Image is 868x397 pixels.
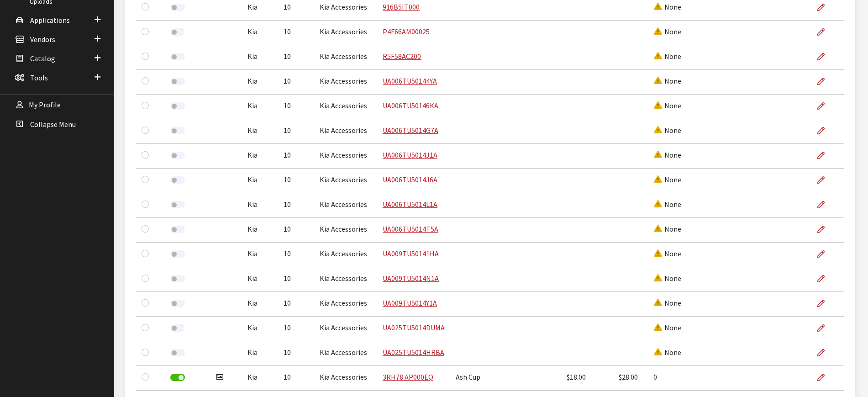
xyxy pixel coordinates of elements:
[170,300,185,307] label: Activate Part
[314,243,377,267] td: Kia Accessories
[242,21,278,45] td: Kia
[30,35,55,44] span: Vendors
[30,54,55,63] span: Catalog
[242,218,278,243] td: Kia
[314,218,377,243] td: Kia Accessories
[383,52,421,61] a: R5F58AC200
[170,28,185,36] label: Activate Part
[170,374,185,381] label: Deactivate Part
[653,76,681,85] span: None
[278,95,314,119] td: 10
[653,298,681,307] span: None
[383,249,439,258] a: UA009TU50141HA
[314,292,377,317] td: Kia Accessories
[242,169,278,193] td: Kia
[242,317,278,341] td: Kia
[383,224,438,233] a: UA006TU5014T5A
[170,349,185,356] label: Activate Part
[653,101,681,110] span: None
[314,317,377,341] td: Kia Accessories
[817,193,832,216] a: Edit Part
[170,127,185,134] label: Activate Part
[450,366,508,391] td: Ash Cup
[278,317,314,341] td: 10
[613,366,648,391] td: $28.00
[278,45,314,70] td: 10
[30,120,76,129] span: Collapse Menu
[653,126,681,135] span: None
[383,175,437,184] a: UA006TU5014J6A
[242,70,278,95] td: Kia
[242,144,278,169] td: Kia
[817,317,832,339] a: Edit Part
[314,169,377,193] td: Kia Accessories
[278,243,314,267] td: 10
[278,70,314,95] td: 10
[278,169,314,193] td: 10
[278,292,314,317] td: 10
[648,366,700,391] td: 0
[30,73,48,82] span: Tools
[278,193,314,218] td: 10
[383,150,437,159] a: UA006TU5014J1A
[817,21,832,43] a: Edit Part
[242,95,278,119] td: Kia
[30,16,70,25] span: Applications
[653,200,681,209] span: None
[314,366,377,391] td: Kia Accessories
[817,119,832,142] a: Edit Part
[817,292,832,315] a: Edit Part
[314,341,377,366] td: Kia Accessories
[278,218,314,243] td: 10
[170,176,185,184] label: Activate Part
[653,348,681,357] span: None
[278,144,314,169] td: 10
[242,267,278,292] td: Kia
[653,175,681,184] span: None
[383,200,437,209] a: UA006TU5014L1A
[29,101,61,110] span: My Profile
[817,45,832,68] a: Edit Part
[383,323,445,332] a: UA025TU5014DUMA
[314,95,377,119] td: Kia Accessories
[216,374,223,381] i: Has image
[242,193,278,218] td: Kia
[170,78,185,85] label: Activate Part
[817,95,832,117] a: Edit Part
[278,21,314,45] td: 10
[242,366,278,391] td: Kia
[278,119,314,144] td: 10
[242,119,278,144] td: Kia
[383,27,430,36] a: P4F66AM00025
[383,348,444,357] a: UA025TU5014HRBA
[817,341,832,364] a: Edit Part
[653,52,681,61] span: None
[242,243,278,267] td: Kia
[817,267,832,290] a: Edit Part
[242,292,278,317] td: Kia
[314,144,377,169] td: Kia Accessories
[383,372,433,381] a: 3RH78 AP000EQ
[170,226,185,233] label: Activate Part
[653,274,681,283] span: None
[170,201,185,208] label: Activate Part
[170,4,185,11] label: Activate Part
[383,298,437,307] a: UA009TU5014Y1A
[314,21,377,45] td: Kia Accessories
[170,53,185,60] label: Activate Part
[278,366,314,391] td: 10
[653,224,681,233] span: None
[278,267,314,292] td: 10
[817,218,832,241] a: Edit Part
[817,366,832,389] a: Edit Part
[314,267,377,292] td: Kia Accessories
[817,243,832,265] a: Edit Part
[653,2,681,11] span: None
[314,70,377,95] td: Kia Accessories
[383,126,438,135] a: UA006TU5014G7A
[561,366,613,391] td: $18.00
[170,324,185,332] label: Activate Part
[383,76,437,85] a: UA006TU50144YA
[170,102,185,110] label: Activate Part
[383,2,420,11] a: 916B5IT000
